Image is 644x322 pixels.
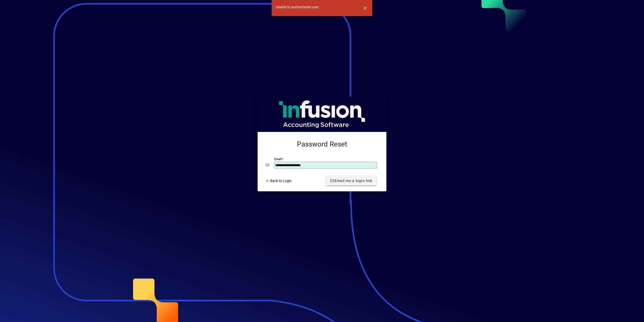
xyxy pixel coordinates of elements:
mat-label: Email [274,157,281,161]
button: Dismiss [359,2,371,14]
span: Email me a login link [330,178,372,184]
a: Back to Login [264,176,294,185]
div: Unable to authenticate user. [276,5,319,10]
h2: Password Reset [266,140,378,149]
button: Email me a login link [326,176,376,185]
span: Back to Login [266,178,292,184]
